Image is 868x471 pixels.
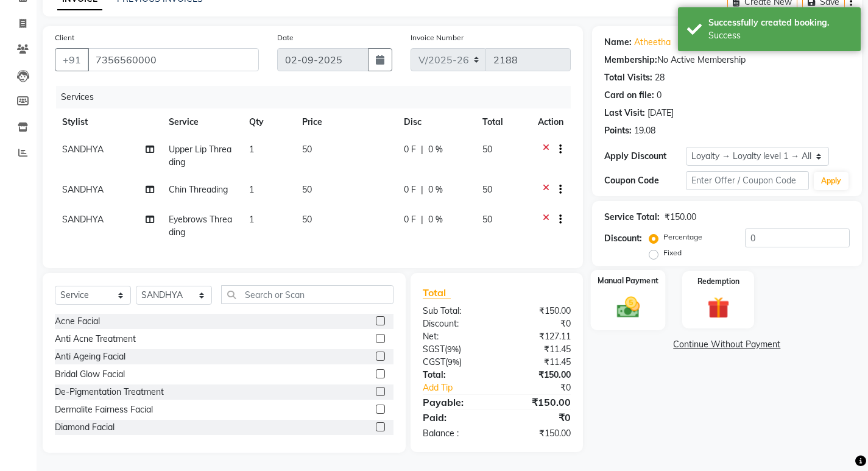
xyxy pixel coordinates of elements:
span: SGST [423,344,445,355]
div: ₹150.00 [496,395,579,409]
div: Acne Facial [55,315,100,328]
th: Service [161,108,242,136]
a: Add Tip [414,381,510,394]
span: 50 [302,184,312,195]
label: Date [277,32,294,43]
label: Fixed [663,247,682,258]
span: 50 [302,144,312,155]
span: CGST [423,356,445,367]
div: De-Pigmentation Treatment [55,386,164,398]
span: 50 [482,214,492,225]
span: | [421,213,423,226]
input: Search by Name/Mobile/Email/Code [88,48,259,71]
div: Service Total: [604,211,660,224]
div: Apply Discount [604,150,686,163]
div: Services [56,86,580,108]
span: 50 [302,214,312,225]
th: Stylist [55,108,161,136]
label: Invoice Number [411,32,464,43]
img: _gift.svg [700,294,736,322]
span: 0 % [428,213,443,226]
th: Total [475,108,530,136]
label: Client [55,32,74,43]
div: Points: [604,124,632,137]
div: ( ) [414,343,496,356]
div: ₹0 [496,410,579,425]
button: +91 [55,48,89,71]
div: ₹11.45 [496,356,579,369]
div: ₹150.00 [496,369,579,381]
span: 0 F [404,213,416,226]
button: Apply [814,172,849,190]
div: Balance : [414,427,496,440]
div: Coupon Code [604,174,686,187]
span: 9% [448,357,459,367]
div: ₹11.45 [496,343,579,356]
div: ₹150.00 [496,305,579,317]
span: | [421,183,423,196]
span: 0 % [428,143,443,156]
div: 28 [655,71,665,84]
div: ₹150.00 [496,427,579,440]
label: Manual Payment [598,275,658,286]
img: _cash.svg [609,294,646,320]
div: Last Visit: [604,107,645,119]
span: 0 % [428,183,443,196]
span: 1 [249,214,254,225]
label: Redemption [697,276,739,287]
div: Name: [604,36,632,49]
div: Total: [414,369,496,381]
div: Bridal Glow Facial [55,368,125,381]
span: SANDHYA [62,214,104,225]
span: 50 [482,184,492,195]
div: No Active Membership [604,54,850,66]
span: Chin Threading [169,184,228,195]
th: Price [295,108,396,136]
span: Total [423,286,451,299]
div: Total Visits: [604,71,652,84]
div: Anti Ageing Facial [55,350,125,363]
th: Disc [397,108,476,136]
div: Card on file: [604,89,654,102]
div: ₹0 [510,381,580,394]
div: Net: [414,330,496,343]
div: Successfully created booking. [708,16,852,29]
span: | [421,143,423,156]
div: [DATE] [647,107,674,119]
div: Membership: [604,54,657,66]
span: 0 F [404,143,416,156]
div: ( ) [414,356,496,369]
span: Upper Lip Threading [169,144,231,168]
span: 9% [447,344,459,354]
div: Discount: [604,232,642,245]
div: Diamond Facial [55,421,115,434]
span: SANDHYA [62,184,104,195]
span: 1 [249,184,254,195]
span: 50 [482,144,492,155]
div: ₹150.00 [665,211,696,224]
span: Eyebrows Threading [169,214,232,238]
div: ₹0 [496,317,579,330]
span: 1 [249,144,254,155]
th: Action [531,108,571,136]
input: Enter Offer / Coupon Code [686,171,809,190]
div: Discount: [414,317,496,330]
div: ₹127.11 [496,330,579,343]
th: Qty [242,108,295,136]
span: SANDHYA [62,144,104,155]
div: Paid: [414,410,496,425]
div: Dermalite Fairness Facial [55,403,153,416]
label: Percentage [663,232,702,243]
input: Search or Scan [221,285,393,304]
div: Success [708,29,852,42]
div: Sub Total: [414,305,496,317]
a: Atheetha [634,36,671,49]
a: Continue Without Payment [595,338,859,351]
div: 0 [657,89,662,102]
div: Anti Acne Treatment [55,333,136,345]
div: 19.08 [634,124,655,137]
div: Payable: [414,395,496,409]
span: 0 F [404,183,416,196]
